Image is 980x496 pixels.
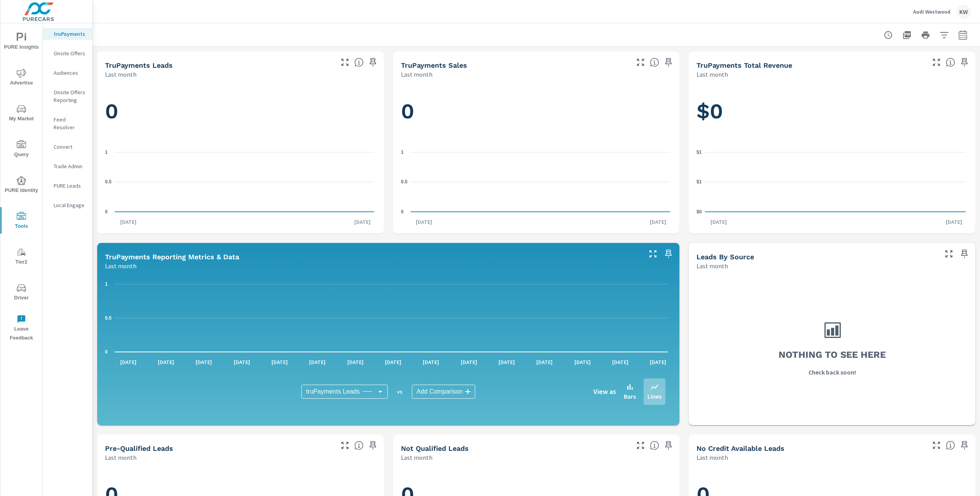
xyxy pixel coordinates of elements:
span: Save this to your personalized report [367,439,379,452]
text: 0 [105,209,108,215]
p: [DATE] [644,358,672,366]
span: Tools [3,212,40,231]
text: $0 [696,209,702,215]
p: [DATE] [410,218,437,226]
text: $1 [696,179,702,185]
h5: truPayments Leads [105,61,173,69]
h5: Pre-Qualified Leads [105,444,173,452]
span: Save this to your personalized report [662,56,675,69]
p: Audiences [54,69,86,77]
text: 0 [105,349,108,355]
span: A lead that has been submitted but has not gone through the credit application process. [946,441,955,450]
div: Local Engage [43,199,92,211]
span: Driver [3,283,40,303]
div: Audiences [43,67,92,79]
p: [DATE] [417,358,444,366]
span: Number of sales matched to a truPayments lead. [Source: This data is sourced from the dealer's DM... [650,58,659,67]
p: Onsite Offers Reporting [54,88,86,104]
span: Tier2 [3,248,40,267]
p: [DATE] [342,358,369,366]
text: 0.5 [105,179,112,185]
p: Last month [105,261,136,271]
span: Total revenue from sales matched to a truPayments lead. [Source: This data is sourced from the de... [946,58,955,67]
p: [DATE] [115,218,142,226]
p: [DATE] [152,358,180,366]
h1: 0 [105,98,376,125]
button: Select Date Range [955,27,971,43]
div: KW [957,5,971,19]
h5: truPayments Sales [401,61,467,69]
text: 0 [401,209,404,215]
span: Add Comparison [416,388,463,396]
p: Local Engage [54,201,86,209]
p: [DATE] [569,358,596,366]
span: Save this to your personalized report [958,248,971,260]
text: 1 [401,150,404,155]
span: Save this to your personalized report [367,56,379,69]
p: [DATE] [531,358,558,366]
span: A basic review has been done and approved the credit worthiness of the lead by the configured cre... [354,441,364,450]
button: Make Fullscreen [930,439,943,452]
p: [DATE] [644,218,672,226]
div: truPayments [43,28,92,40]
p: Lines [647,392,661,401]
p: Last month [105,453,136,462]
p: [DATE] [266,358,293,366]
p: [DATE] [115,358,142,366]
p: [DATE] [304,358,331,366]
p: Last month [401,70,432,79]
button: "Export Report to PDF" [899,27,915,43]
text: 0.5 [401,179,408,185]
text: $1 [696,150,702,155]
h6: View as [593,388,616,396]
p: Trade Admin [54,162,86,170]
span: truPayments Leads [306,388,360,396]
span: Save this to your personalized report [662,439,675,452]
p: Last month [696,70,728,79]
h5: Not Qualified Leads [401,444,469,452]
button: Make Fullscreen [339,56,351,69]
p: truPayments [54,30,86,38]
span: Advertise [3,69,40,88]
span: The number of truPayments leads. [354,58,364,67]
p: [DATE] [940,218,968,226]
h5: truPayments Reporting Metrics & Data [105,253,239,261]
p: Bars [624,392,636,401]
div: Add Comparison [412,385,475,399]
h3: Nothing to see here [779,348,886,361]
h5: Leads By Source [696,253,754,261]
button: Make Fullscreen [647,248,659,260]
button: Make Fullscreen [634,56,647,69]
button: Make Fullscreen [634,439,647,452]
h1: $0 [696,98,968,125]
p: [DATE] [190,358,217,366]
p: Last month [401,453,432,462]
span: Save this to your personalized report [662,248,675,260]
div: truPayments Leads [301,385,388,399]
text: 1 [105,150,108,155]
p: Last month [105,70,136,79]
p: [DATE] [349,218,376,226]
p: [DATE] [705,218,732,226]
p: Last month [696,261,728,271]
span: A basic review has been done and has not approved the credit worthiness of the lead by the config... [650,441,659,450]
button: Make Fullscreen [930,56,943,69]
p: Check back soon! [808,368,856,377]
p: Onsite Offers [54,49,86,57]
p: Feed Resolver [54,116,86,131]
button: Print Report [918,27,933,43]
div: Convert [43,141,92,153]
div: Onsite Offers Reporting [43,86,92,106]
h1: 0 [401,98,672,125]
button: Apply Filters [936,27,952,43]
h5: No Credit Available Leads [696,444,784,452]
text: 0.5 [105,315,112,321]
span: Leave Feedback [3,315,40,343]
button: Make Fullscreen [943,248,955,260]
div: PURE Leads [43,180,92,192]
span: Query [3,140,40,159]
button: Make Fullscreen [339,439,351,452]
div: Feed Resolver [43,114,92,133]
span: PURE Identity [3,176,40,195]
h5: truPayments Total Revenue [696,61,792,69]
